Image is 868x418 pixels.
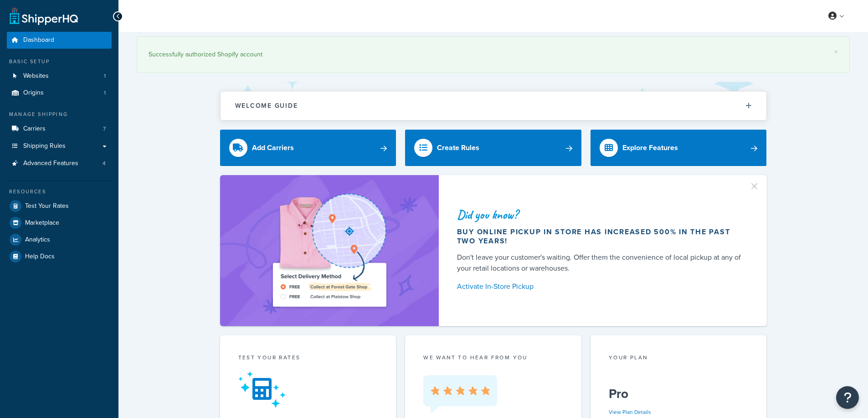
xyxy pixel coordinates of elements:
div: Resources [7,188,112,196]
li: Websites [7,68,112,85]
span: Marketplace [25,219,59,227]
a: Explore Features [591,130,767,166]
div: Did you know? [457,208,745,221]
span: Analytics [25,236,50,244]
div: Add Carriers [252,141,294,154]
a: Marketplace [7,215,112,231]
a: Create Rules [405,130,581,166]
a: View Plan Details [609,408,651,416]
span: Test Your Rates [25,202,69,210]
a: Origins1 [7,85,112,101]
a: Shipping Rules [7,138,112,155]
span: Help Docs [25,253,55,261]
a: Add Carriers [220,130,396,166]
span: 1 [104,72,106,80]
a: Test Your Rates [7,198,112,214]
p: we want to hear from you [423,353,563,362]
h2: Welcome Guide [235,102,298,109]
img: ad-shirt-map-b0359fc47e01cab431d101c4b569394f6a03f54285957d908178d52f29eb9668.png [247,189,412,312]
span: Advanced Features [23,160,78,167]
span: 7 [103,125,106,133]
div: Don't leave your customer's waiting. Offer them the convenience of local pickup at any of your re... [457,252,745,274]
a: Advanced Features4 [7,155,112,172]
span: Dashboard [23,36,54,44]
a: Dashboard [7,32,112,49]
div: Basic Setup [7,58,112,65]
li: Advanced Features [7,155,112,172]
span: Origins [23,89,44,97]
h5: Pro [609,387,749,401]
a: Carriers7 [7,121,112,137]
div: Successfully authorized Shopify account [149,48,838,61]
div: Buy online pickup in store has increased 500% in the past two years! [457,227,745,246]
a: Activate In-Store Pickup [457,280,745,293]
div: Create Rules [437,141,479,154]
a: × [834,48,838,55]
div: Manage Shipping [7,111,112,118]
span: Shipping Rules [23,142,66,150]
li: Carriers [7,121,112,137]
span: 4 [103,160,106,167]
a: Analytics [7,232,112,248]
div: Your Plan [609,353,749,364]
a: Websites1 [7,68,112,85]
span: Websites [23,72,49,80]
button: Welcome Guide [221,91,766,120]
div: Test your rates [238,353,378,364]
a: Help Docs [7,248,112,265]
button: Open Resource Center [836,386,859,409]
span: 1 [104,89,106,97]
li: Origins [7,85,112,101]
div: Explore Features [622,141,678,154]
span: Carriers [23,125,46,133]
